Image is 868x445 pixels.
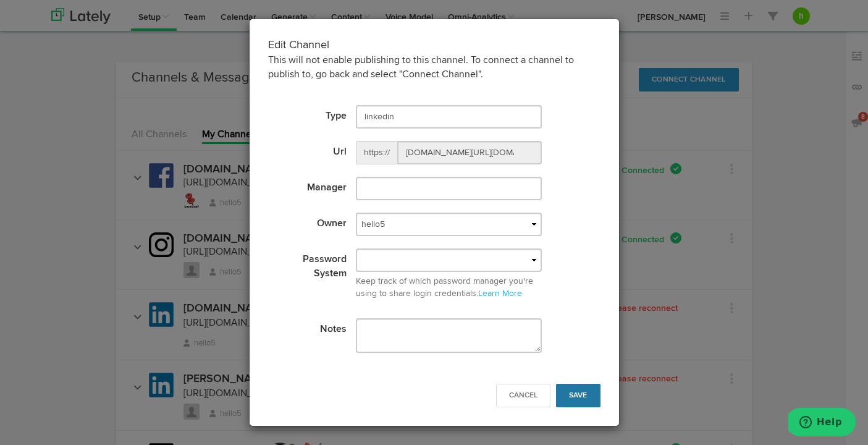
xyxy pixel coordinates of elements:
[268,54,600,82] p: This will not enable publishing to this channel. To connect a channel to publish to, go back and ...
[259,248,347,281] label: Password System
[356,105,542,129] input: Type your channel...
[556,384,600,407] button: Save
[496,384,550,407] button: Cancel
[356,141,397,164] span: https://
[259,213,347,231] label: Owner
[268,38,600,54] h4: Edit Channel
[259,105,347,124] label: Type
[788,408,856,439] iframe: Opens a widget where you can find more information
[478,289,522,298] a: Learn More
[356,275,542,300] p: Keep track of which password manager you're using to share login credentials.
[259,141,347,159] label: Url
[569,392,588,399] span: Save
[259,318,347,337] label: Notes
[259,177,347,195] label: Manager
